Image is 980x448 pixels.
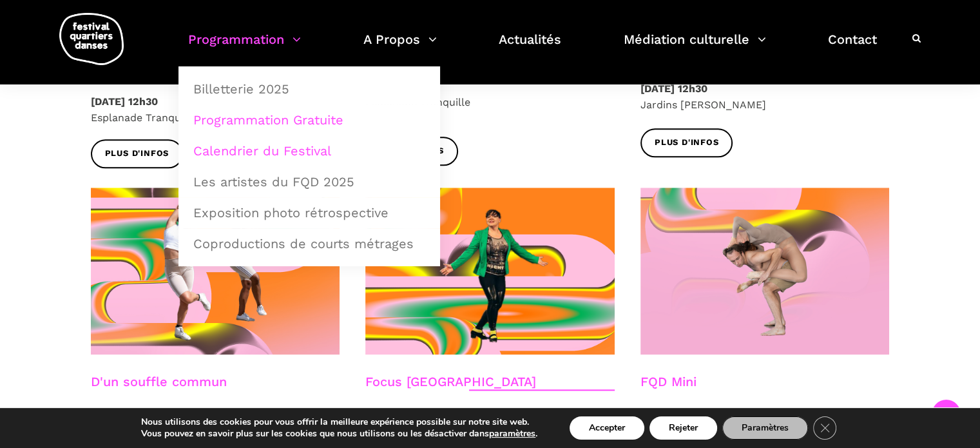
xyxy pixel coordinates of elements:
a: Plus d'infos [91,139,184,168]
p: Nous utilisons des cookies pour vous offrir la meilleure expérience possible sur notre site web. [141,416,537,428]
a: Programmation [188,28,301,66]
span: Plus d'infos [655,136,719,150]
span: [PERSON_NAME] / Varsovie [365,406,615,422]
span: [PERSON_NAME] [640,406,890,422]
a: A Propos [363,28,437,66]
strong: [DATE] 12h30 [91,95,158,108]
span: Sinha Danse [91,406,340,422]
button: Paramètres [722,416,808,440]
a: Exposition photo rétrospective [186,198,433,228]
a: Plus d'infos [640,128,733,157]
a: Contact [828,28,877,66]
a: Les artistes du FQD 2025 [186,167,433,197]
a: Programmation Gratuite [186,105,433,135]
a: Médiation culturelle [624,28,766,66]
a: Focus [GEOGRAPHIC_DATA] [365,374,536,389]
span: Plus d'infos [105,147,169,161]
span: Plus d'infos [380,144,444,158]
a: Coproductions de courts métrages [186,229,433,258]
a: FQD Mini [640,374,697,389]
img: logo-fqd-med [59,13,124,65]
strong: [DATE] 12h30 [640,83,707,95]
a: D'un souffle commun [91,374,227,389]
a: Calendrier du Festival [186,136,433,166]
p: Vous pouvez en savoir plus sur les cookies que nous utilisons ou les désactiver dans . [141,428,537,440]
button: Rejeter [649,416,717,440]
a: Actualités [499,28,561,66]
span: Esplanade Tranquille [91,112,196,124]
button: paramètres [489,428,535,440]
button: Accepter [570,416,644,440]
button: Close GDPR Cookie Banner [813,416,836,440]
a: Billetterie 2025 [186,74,433,104]
span: Jardins [PERSON_NAME] [640,99,766,111]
